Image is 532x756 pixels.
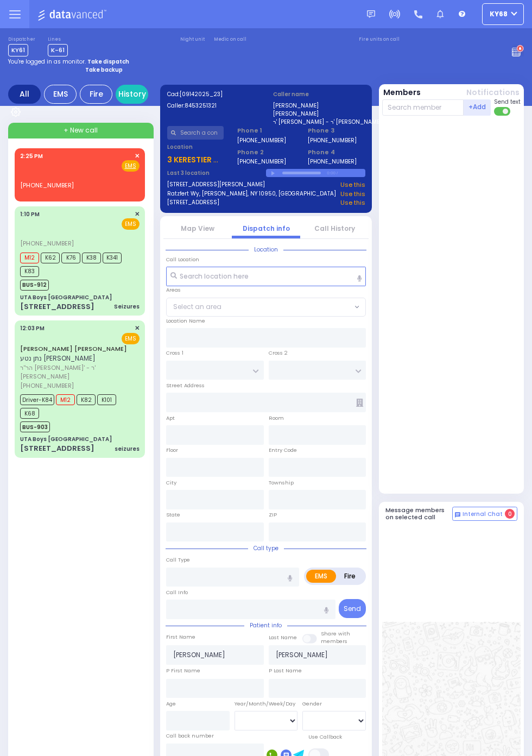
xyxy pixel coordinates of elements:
[173,302,221,312] span: Select an area
[167,180,265,190] a: [STREET_ADDRESS][PERSON_NAME]
[64,125,98,135] span: + New call
[166,667,200,675] label: P First Name
[249,245,283,254] span: Location
[464,99,491,116] button: +Add
[20,354,96,363] span: נתן נטע [PERSON_NAME]
[273,110,365,118] label: [PERSON_NAME]
[308,157,357,166] label: [PHONE_NUMBER]
[269,349,288,357] label: Cross 2
[237,148,294,157] span: Phone 2
[308,148,365,157] span: Phone 4
[308,126,365,135] span: Phone 3
[180,90,223,98] span: [09142025_23]
[166,349,183,357] label: Cross 1
[20,408,39,419] span: K68
[269,511,277,519] label: ZIP
[269,667,302,675] label: P Last Name
[269,634,297,641] label: Last Name
[273,102,365,110] label: [PERSON_NAME]
[20,344,127,353] a: [PERSON_NAME] [PERSON_NAME]
[87,58,129,66] strong: Take dispatch
[20,381,74,390] span: [PHONE_NUMBER]
[452,507,517,521] button: Internal Chat 0
[48,36,68,43] label: Lines
[235,700,298,708] div: Year/Month/Week/Day
[382,99,464,116] input: Search member
[48,44,68,56] span: K-61
[122,218,140,230] span: EMS
[214,36,246,43] label: Medic on call
[114,303,140,311] div: Seizures
[20,266,39,277] span: K83
[97,394,116,405] span: K101
[237,136,286,144] label: [PHONE_NUMBER]
[383,87,421,98] button: Members
[308,136,357,144] label: [PHONE_NUMBER]
[237,157,286,166] label: [PHONE_NUMBER]
[167,143,224,151] label: Location
[20,152,43,160] span: 2:25 PM
[20,253,39,263] span: M12
[306,570,336,583] label: EMS
[339,599,366,618] button: Send
[44,85,77,104] div: EMS
[180,36,205,43] label: Night unit
[166,317,205,325] label: Location Name
[505,509,515,519] span: 0
[167,169,267,177] label: Last 3 location
[135,152,140,161] span: ✕
[166,267,366,286] input: Search location here
[185,102,217,110] span: 8453251321
[115,445,140,453] div: seizures
[125,162,136,170] u: EMS
[166,414,175,422] label: Apt
[80,85,112,104] div: Fire
[20,301,94,312] div: [STREET_ADDRESS]
[167,126,224,140] input: Search a contact
[494,106,511,117] label: Turn off text
[167,154,280,165] u: 3 KERESTIER CT 205 - Use this
[20,421,50,432] span: BUS-903
[37,8,110,21] img: Logo
[244,621,287,629] span: Patient info
[269,446,297,454] label: Entry Code
[494,98,521,106] span: Send text
[167,90,259,98] label: Cad:
[116,85,148,104] a: History
[340,190,365,199] a: Use this
[20,280,49,291] span: BUS-912
[166,589,188,596] label: Call Info
[340,198,365,207] a: Use this
[56,394,75,405] span: M12
[385,507,453,521] h5: Message members on selected call
[77,394,96,405] span: K82
[302,700,322,708] label: Gender
[20,293,112,301] div: UTA Boys [GEOGRAPHIC_DATA]
[321,630,350,637] small: Share with
[273,118,365,126] label: ר' [PERSON_NAME] - ר' [PERSON_NAME]
[20,181,74,190] span: [PHONE_NUMBER]
[166,256,199,263] label: Call Location
[135,324,140,333] span: ✕
[359,36,400,43] label: Fire units on call
[166,446,178,454] label: Floor
[167,190,336,199] a: Ratzfert Wy, [PERSON_NAME], NY 10950, [GEOGRAPHIC_DATA]
[167,102,259,110] label: Caller:
[248,544,284,552] span: Call type
[20,394,54,405] span: Driver-K84
[166,511,180,519] label: State
[269,479,294,487] label: Township
[340,180,365,190] a: Use this
[20,210,40,218] span: 1:10 PM
[166,732,214,740] label: Call back number
[61,253,80,263] span: K76
[20,324,45,332] span: 12:03 PM
[166,633,195,641] label: First Name
[85,66,123,74] strong: Take backup
[335,570,364,583] label: Fire
[166,286,181,294] label: Areas
[8,44,28,56] span: KY61
[455,512,460,518] img: comment-alt.png
[463,511,503,518] span: Internal Chat
[466,87,520,98] button: Notifications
